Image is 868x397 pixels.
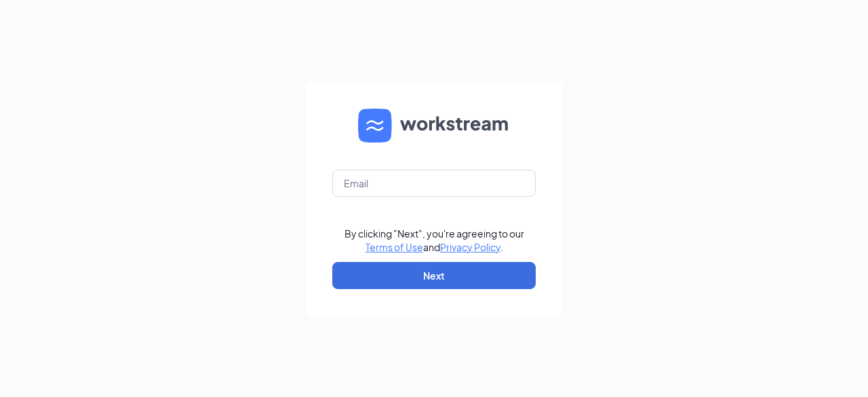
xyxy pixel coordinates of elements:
div: By clicking "Next", you're agreeing to our and . [344,227,524,254]
a: Privacy Policy [440,241,500,253]
input: Email [332,170,536,197]
button: Next [332,262,536,289]
a: Terms of Use [366,241,423,253]
img: WS logo and Workstream text [358,109,510,143]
